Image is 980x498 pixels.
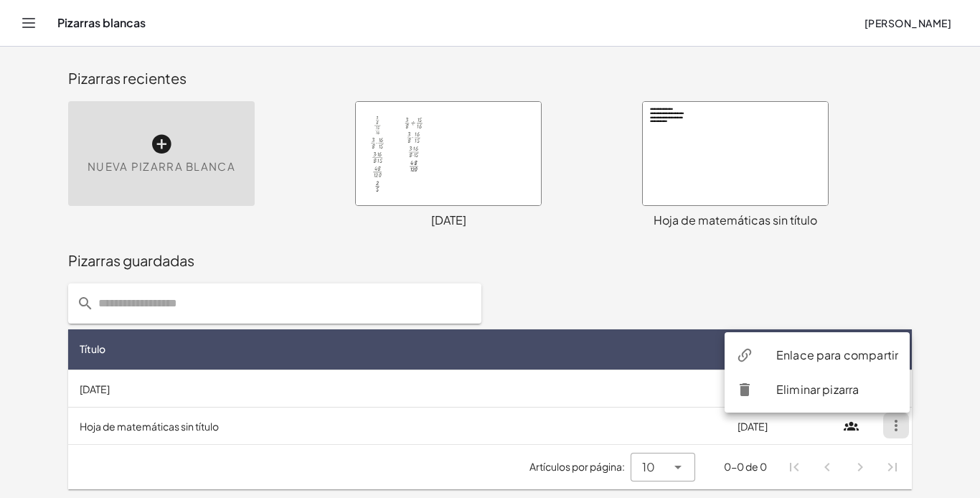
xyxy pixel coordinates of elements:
font: 0-0 de 0 [724,460,767,473]
font: Enlace para compartir [776,347,898,362]
font: Hoja de matemáticas sin título [80,420,219,433]
button: [PERSON_NAME] [852,10,963,36]
i: Collaborative [838,413,864,438]
font: 10 [642,459,655,474]
span: Artículos por página: [529,459,631,474]
font: Eliminar pizarra [776,382,859,397]
font: [PERSON_NAME] [864,17,951,29]
font: [DATE] [80,382,110,395]
button: Cambiar navegación [17,11,40,34]
i: prepended action [77,295,94,312]
font: Nueva pizarra blanca [88,159,235,173]
nav: Navegación de paginación [778,451,909,484]
font: Hoja de matemáticas sin título [654,212,817,227]
font: Artículos por página: [529,460,625,473]
font: [DATE] [738,420,768,433]
font: Pizarras guardadas [68,251,194,269]
font: [DATE] [431,212,466,227]
font: Pizarras recientes [68,69,187,87]
font: Título [80,342,105,355]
